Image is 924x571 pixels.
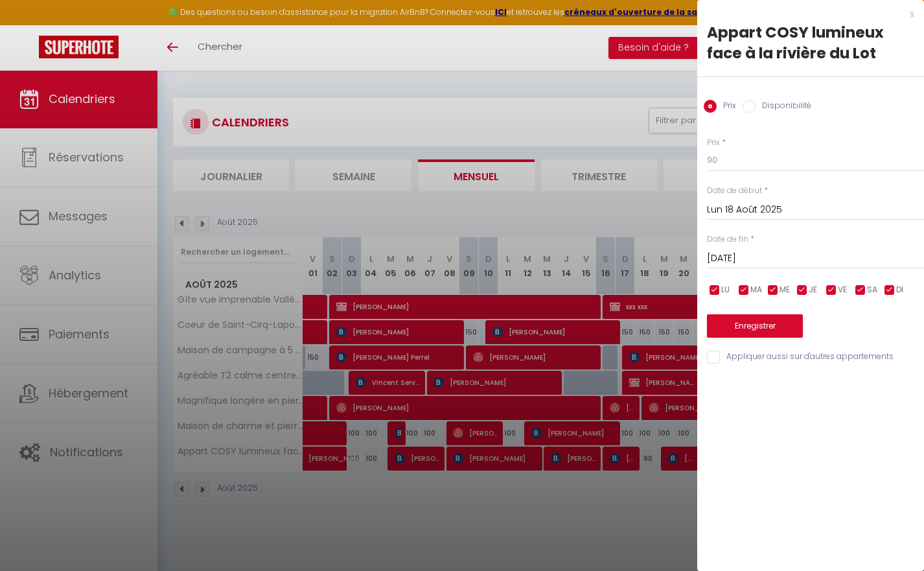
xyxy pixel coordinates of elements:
[869,513,914,561] iframe: Chat
[717,100,736,114] label: Prix
[697,6,914,22] div: x
[809,284,817,296] span: JE
[896,284,903,296] span: DI
[838,284,847,296] span: VE
[707,185,762,197] label: Date de début
[780,284,790,296] span: ME
[750,284,762,296] span: MA
[707,22,914,64] div: Appart COSY lumineux face à la rivière du Lot
[867,284,877,296] span: SA
[707,233,748,246] label: Date de fin
[707,137,720,149] label: Prix
[707,314,803,338] button: Enregistrer
[721,284,730,296] span: LU
[756,100,811,114] label: Disponibilité
[10,5,49,44] button: Ouvrir le widget de chat LiveChat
